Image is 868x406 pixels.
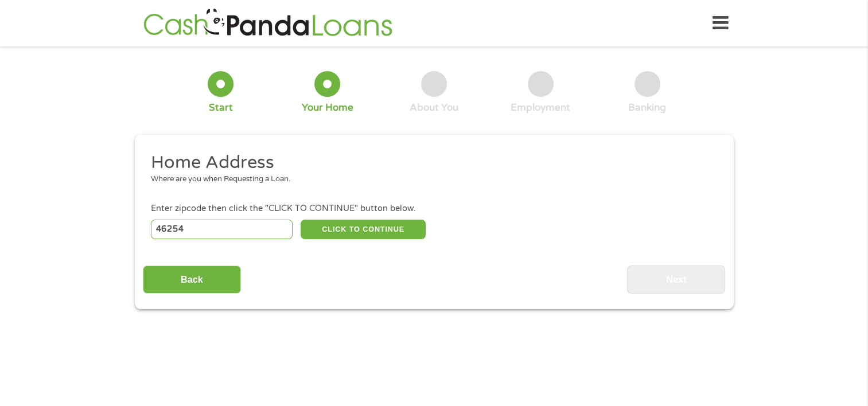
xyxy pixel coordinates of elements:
[151,174,709,185] div: Where are you when Requesting a Loan.
[140,7,396,40] img: GetLoanNow Logo
[151,151,709,174] h2: Home Address
[410,101,458,114] div: About You
[511,101,570,114] div: Employment
[627,266,725,294] input: Next
[302,101,353,114] div: Your Home
[151,202,717,215] div: Enter zipcode then click the "CLICK TO CONTINUE" button below.
[301,220,426,239] button: CLICK TO CONTINUE
[143,266,241,294] input: Back
[209,101,233,114] div: Start
[151,220,293,239] input: Enter Zipcode (e.g 01510)
[628,101,666,114] div: Banking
